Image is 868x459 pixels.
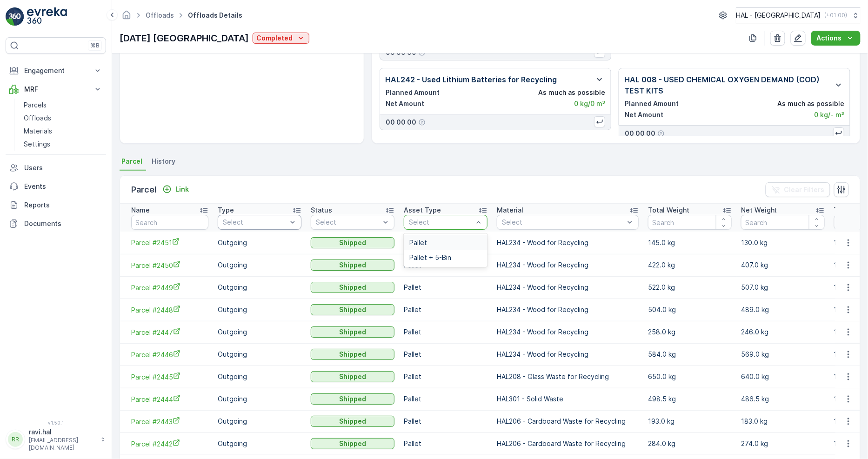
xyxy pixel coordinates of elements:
span: Pallet + 5-Bin [409,254,451,261]
a: Offloads [146,11,174,19]
a: Parcel #2443 [131,417,208,426]
p: 00 00 00 [386,118,416,127]
p: Outgoing [218,394,301,404]
a: Settings [20,138,106,151]
p: HAL234 - Wood for Recycling [497,260,639,270]
input: Search [648,215,732,230]
p: Pallet [404,394,487,404]
p: Asset Type [404,206,441,215]
p: Outgoing [218,305,301,314]
p: HAL208 - Glass Waste for Recycling [497,372,639,381]
a: Parcel #2445 [131,372,208,382]
p: Pallet [404,283,487,292]
div: Help Tooltip Icon [418,119,426,126]
p: 193.0 kg [648,417,732,426]
p: 498.5 kg [648,394,732,404]
span: Parcel #2442 [131,439,208,449]
button: RRravi.hal[EMAIL_ADDRESS][DOMAIN_NAME] [6,427,106,452]
p: HAL206 - Cardboard Waste for Recycling [497,417,639,426]
p: Outgoing [218,238,301,247]
p: Reports [24,200,102,210]
div: Help Tooltip Icon [657,130,665,137]
p: HAL - [GEOGRAPHIC_DATA] [736,11,821,20]
p: Engagement [24,66,87,75]
p: Offloads [24,113,51,123]
p: 407.0 kg [741,260,825,270]
p: 486.5 kg [741,394,825,404]
p: 284.0 kg [648,439,732,448]
p: Total Weight [648,206,689,215]
p: [DATE] [GEOGRAPHIC_DATA] [120,31,249,45]
p: Settings [24,140,50,149]
p: Pallet [404,327,487,337]
a: Documents [6,214,106,233]
button: Actions [811,31,861,46]
p: Shipped [339,439,366,448]
p: MRF [24,85,87,94]
input: Search [131,215,208,230]
p: 246.0 kg [741,327,825,337]
p: Outgoing [218,350,301,359]
span: Parcel [121,157,142,166]
button: Shipped [311,326,394,338]
p: ( +01:00 ) [825,12,848,19]
p: Outgoing [218,372,301,381]
p: Net Amount [386,99,424,108]
p: Shipped [339,372,366,381]
p: Shipped [339,305,366,314]
p: Outgoing [218,417,301,426]
span: Parcel #2444 [131,394,208,404]
p: Materials [24,126,52,136]
p: Shipped [339,283,366,292]
p: ⌘B [90,42,100,49]
a: Parcel #2449 [131,283,208,293]
p: Planned Amount [386,88,440,97]
p: 00 00 00 [625,129,655,138]
p: Shipped [339,260,366,270]
p: Users [24,163,102,173]
input: Search [741,215,825,230]
p: Name [131,206,150,215]
p: 422.0 kg [648,260,732,270]
p: Pallet [404,305,487,314]
p: 130.0 kg [741,238,825,247]
p: Pallet [404,372,487,381]
p: Net Weight [741,206,777,215]
p: As much as possible [777,99,844,108]
p: Shipped [339,350,366,359]
p: Select [223,218,287,227]
button: Shipped [311,438,394,449]
a: Homepage [121,13,132,21]
span: Pallet [409,239,427,246]
p: Outgoing [218,327,301,337]
p: 640.0 kg [741,372,825,381]
p: Pallet [404,439,487,448]
p: Outgoing [218,439,301,448]
button: HAL - [GEOGRAPHIC_DATA](+01:00) [736,7,861,23]
a: Parcel #2450 [131,260,208,270]
p: HAL234 - Wood for Recycling [497,327,639,337]
a: Offloads [20,112,106,125]
p: Planned Amount [625,99,679,108]
p: 569.0 kg [741,350,825,359]
a: Materials [20,125,106,138]
p: As much as possible [538,88,605,97]
p: 522.0 kg [648,283,732,292]
p: 0 kg / 0 m³ [574,99,605,108]
div: RR [8,432,23,447]
p: Completed [256,33,293,43]
p: Net Amount [625,110,663,120]
p: 183.0 kg [741,417,825,426]
img: logo_light-DOdMpM7g.png [27,7,67,26]
p: 0 kg / - m³ [814,110,844,120]
button: Shipped [311,393,394,405]
p: Status [311,206,332,215]
p: HAL 008 - USED CHEMICAL OXYGEN DEMAND (COD) TEST KITS [625,74,829,96]
p: Select [502,218,624,227]
p: Select [316,218,380,227]
p: HAL234 - Wood for Recycling [497,305,639,314]
a: Parcel #2451 [131,238,208,247]
p: 584.0 kg [648,350,732,359]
